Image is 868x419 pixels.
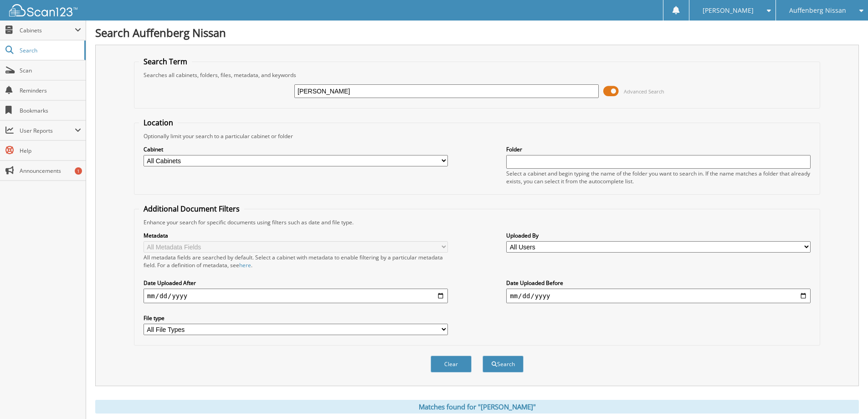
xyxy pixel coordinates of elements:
[139,204,244,214] legend: Additional Document Filters
[506,170,811,185] div: Select a cabinet and begin typing the name of the folder you want to search in. If the name match...
[20,167,81,175] span: Announcements
[703,8,754,13] span: [PERSON_NAME]
[139,57,192,67] legend: Search Term
[431,356,472,372] button: Clear
[20,26,75,34] span: Cabinets
[506,289,811,303] input: end
[789,8,846,13] span: Auffenberg Nissan
[144,279,448,287] label: Date Uploaded After
[506,279,811,287] label: Date Uploaded Before
[95,25,859,40] h1: Search Auffenberg Nissan
[20,107,81,114] span: Bookmarks
[20,147,81,155] span: Help
[144,289,448,303] input: start
[139,71,815,79] div: Searches all cabinets, folders, files, metadata, and keywords
[75,167,82,175] div: 1
[139,118,178,128] legend: Location
[506,232,811,239] label: Uploaded By
[239,261,251,269] a: here
[144,232,448,239] label: Metadata
[144,145,448,153] label: Cabinet
[20,87,81,94] span: Reminders
[624,88,664,95] span: Advanced Search
[144,314,448,322] label: File type
[506,145,811,153] label: Folder
[144,253,448,269] div: All metadata fields are searched by default. Select a cabinet with metadata to enable filtering b...
[95,400,859,414] div: Matches found for "[PERSON_NAME]"
[20,127,75,134] span: User Reports
[483,356,524,372] button: Search
[20,47,80,54] span: Search
[9,4,77,16] img: scan123-logo-white.svg
[139,132,815,140] div: Optionally limit your search to a particular cabinet or folder
[20,67,81,74] span: Scan
[139,218,815,226] div: Enhance your search for specific documents using filters such as date and file type.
